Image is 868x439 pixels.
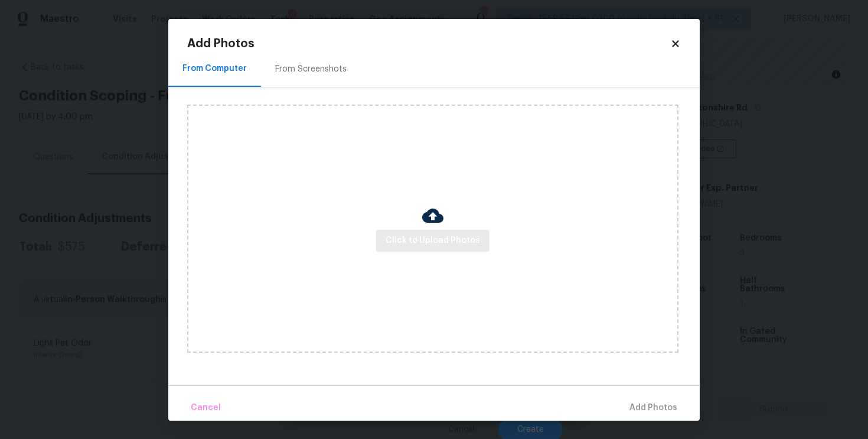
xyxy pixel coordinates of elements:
button: Click to Upload Photos [376,230,490,252]
span: Click to Upload Photos [386,233,480,248]
div: From Screenshots [275,63,347,75]
div: From Computer [182,63,247,74]
span: Cancel [191,401,221,415]
img: Cloud Upload Icon [422,205,443,226]
button: Cancel [186,395,226,421]
h2: Add Photos [187,38,670,50]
